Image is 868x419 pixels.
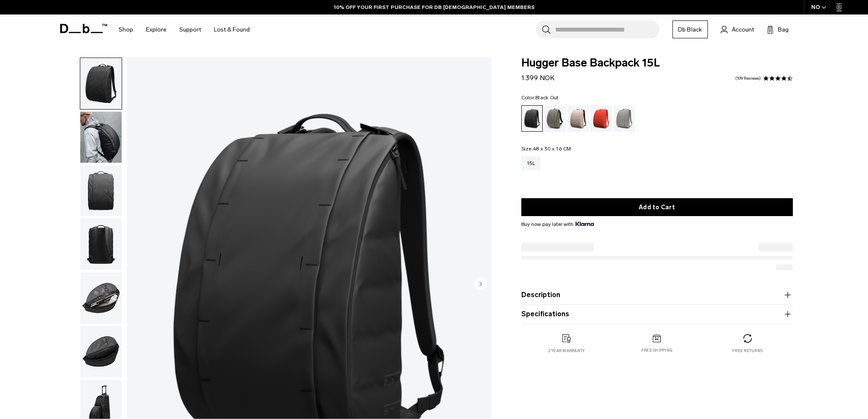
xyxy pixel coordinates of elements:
button: Hugger Base Backpack 15L Black Out [80,111,122,163]
span: Account [732,25,754,34]
p: Free shipping [641,347,672,353]
button: Specifications [521,309,793,319]
a: Support [179,14,201,45]
button: Hugger Base Backpack 15L Black Out [80,326,122,378]
button: Bag [767,24,789,35]
a: Black Out [521,105,543,132]
a: Account [721,24,754,35]
legend: Color: [521,95,559,100]
a: Forest Green [544,105,566,132]
a: Lost & Found [214,14,250,45]
button: Hugger Base Backpack 15L Black Out [80,58,122,110]
a: Db Black [672,20,708,38]
button: Hugger Base Backpack 15L Black Out [80,272,122,324]
img: Hugger Base Backpack 15L Black Out [80,326,122,377]
p: Free returns [732,348,763,354]
nav: Main Navigation [112,14,256,45]
button: Add to Cart [521,198,793,216]
a: Explore [146,14,167,45]
span: Buy now pay later with [521,220,594,228]
img: Hugger Base Backpack 15L Black Out [80,112,122,163]
p: 2 year warranty [548,348,585,354]
a: Fogbow Beige [567,105,589,132]
button: Next slide [474,277,487,292]
img: Hugger Base Backpack 15L Black Out [80,272,122,324]
img: Hugger Base Backpack 15L Black Out [80,219,122,270]
span: Black Out [535,95,558,101]
span: 1.399 NOK [521,74,555,82]
span: 48 x 30 x 16 CM [533,146,571,152]
span: Hugger Base Backpack 15L [521,58,793,69]
a: Sand Grey [614,105,635,132]
button: Hugger Base Backpack 15L Black Out [80,165,122,217]
img: Hugger Base Backpack 15L Black Out [80,58,122,109]
a: 10% OFF YOUR FIRST PURCHASE FOR DB [DEMOGRAPHIC_DATA] MEMBERS [334,3,535,11]
a: Shop [119,14,133,45]
img: Hugger Base Backpack 15L Black Out [80,165,122,217]
button: Hugger Base Backpack 15L Black Out [80,218,122,270]
img: {"height" => 20, "alt" => "Klarna"} [576,222,594,226]
button: Description [521,290,793,300]
a: 15L [521,156,541,170]
a: 109 reviews [735,76,761,81]
legend: Size: [521,146,571,151]
span: Bag [778,25,789,34]
a: Falu Red [590,105,612,132]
